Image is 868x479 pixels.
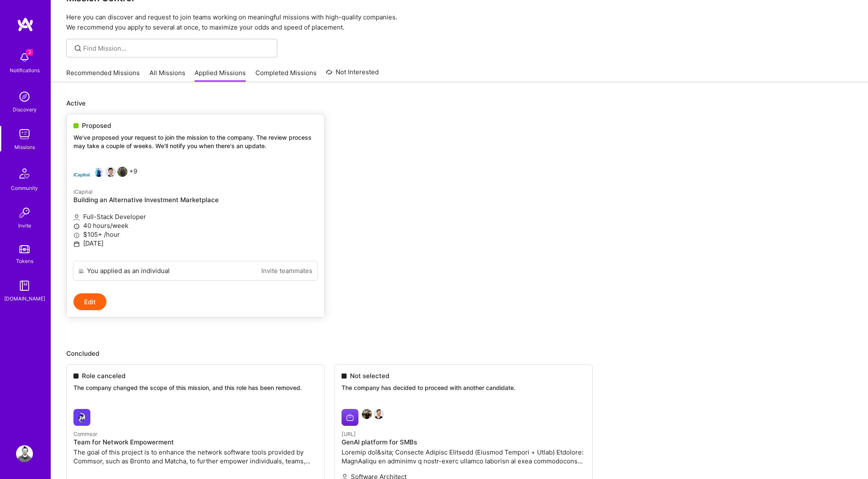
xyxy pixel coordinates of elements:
[326,67,379,82] a: Not Interested
[16,445,33,462] img: User Avatar
[73,221,317,230] p: 40 hours/week
[73,241,80,247] i: icon Calendar
[66,68,140,82] a: Recommended Missions
[73,232,80,238] i: icon MoneyGray
[73,196,317,204] h4: Building an Alternative Investment Marketplace
[14,445,35,462] a: User Avatar
[10,66,40,75] div: Notifications
[82,121,111,130] span: Proposed
[149,68,185,82] a: All Missions
[261,266,312,275] a: Invite teammates
[14,143,35,152] div: Missions
[11,184,38,192] div: Community
[73,230,317,239] p: $105+ /hour
[67,160,324,261] a: iCapital company logoNick KammerdienerBen LiangAdam Mostafa+9iCapitalBuilding an Alternative Inve...
[73,167,90,184] img: iCapital company logo
[83,44,271,53] input: Find Mission...
[73,43,83,53] i: icon SearchGrey
[87,266,170,275] div: You applied as an individual
[66,349,853,358] p: Concluded
[94,167,104,177] img: Nick Kammerdiener
[26,49,33,56] span: 2
[16,126,33,143] img: teamwork
[73,133,317,150] p: We've proposed your request to join the mission to the company. The review process may take a cou...
[73,212,317,221] p: Full-Stack Developer
[16,204,33,221] img: Invite
[17,17,34,32] img: logo
[18,221,31,230] div: Invite
[73,293,106,310] button: Edit
[19,245,30,253] img: tokens
[73,214,80,221] i: icon Applicant
[106,167,116,177] img: Ben Liang
[16,277,33,294] img: guide book
[117,167,127,177] img: Adam Mostafa
[195,68,246,82] a: Applied Missions
[73,223,80,230] i: icon Clock
[255,68,317,82] a: Completed Missions
[14,163,35,184] img: Community
[66,99,853,108] p: Active
[4,294,45,303] div: [DOMAIN_NAME]
[13,105,37,114] div: Discovery
[16,49,33,66] img: bell
[16,257,33,265] div: Tokens
[73,239,317,248] p: [DATE]
[73,189,92,195] small: iCapital
[16,88,33,105] img: discovery
[66,12,853,32] p: Here you can discover and request to join teams working on meaningful missions with high-quality ...
[73,167,137,184] div: +9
